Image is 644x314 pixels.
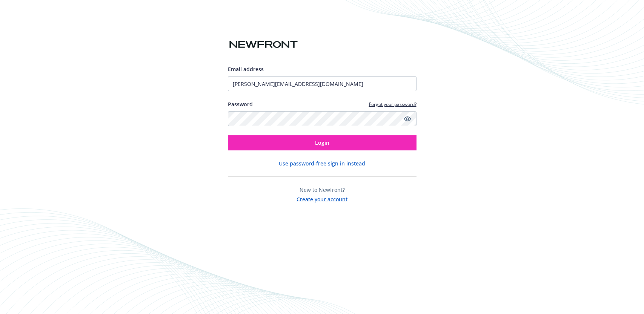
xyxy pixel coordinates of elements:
[300,186,345,193] span: New to Newfront?
[228,66,264,73] span: Email address
[403,114,412,123] a: Show password
[297,194,347,203] button: Create your account
[228,38,299,51] img: Newfront logo
[315,139,329,146] span: Login
[228,135,417,150] button: Login
[279,159,365,167] button: Use password-free sign in instead
[228,100,253,108] label: Password
[369,101,417,107] a: Forgot your password?
[228,111,417,126] input: Enter your password
[228,76,417,91] input: Enter your email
